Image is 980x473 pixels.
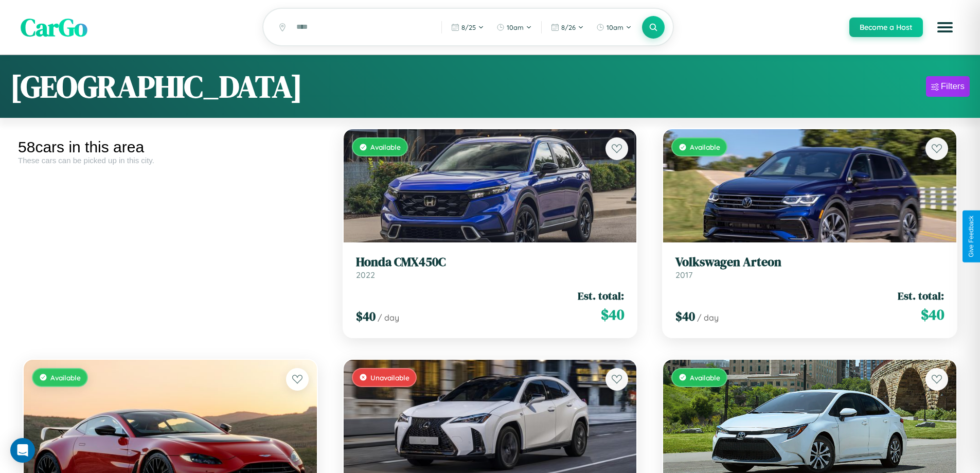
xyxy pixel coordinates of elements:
div: 58 cars in this area [18,138,323,156]
span: $ 40 [356,308,376,325]
button: 8/25 [446,19,489,36]
button: Become a Host [849,17,923,37]
span: $ 40 [921,304,944,325]
h1: [GEOGRAPHIC_DATA] [10,65,302,108]
button: 10am [591,19,637,36]
span: 10am [607,23,623,31]
span: / day [697,312,719,323]
div: Open Intercom Messenger [10,438,35,463]
span: Available [690,373,720,382]
span: 8 / 26 [561,23,576,31]
span: Unavailable [370,373,409,382]
div: These cars can be picked up in this city. [18,156,323,165]
button: 10am [491,19,537,36]
span: 2017 [675,270,692,280]
span: $ 40 [675,308,695,325]
span: / day [378,312,399,323]
a: Honda CMX450C2022 [356,255,625,280]
span: Available [50,373,81,382]
span: $ 40 [601,304,624,325]
span: CarGo [21,10,87,44]
h3: Volkswagen Arteon [675,255,944,270]
button: 8/26 [546,19,589,36]
span: Available [690,143,720,151]
a: Volkswagen Arteon2017 [675,255,944,280]
div: Filters [941,81,965,92]
span: Available [370,143,401,151]
span: Est. total: [578,288,624,303]
div: Give Feedback [968,216,975,257]
span: Est. total: [898,288,944,303]
span: 8 / 25 [461,23,476,31]
button: Filters [926,76,970,97]
span: 2022 [356,270,375,280]
h3: Honda CMX450C [356,255,625,270]
button: Open menu [931,13,959,42]
span: 10am [507,23,524,31]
